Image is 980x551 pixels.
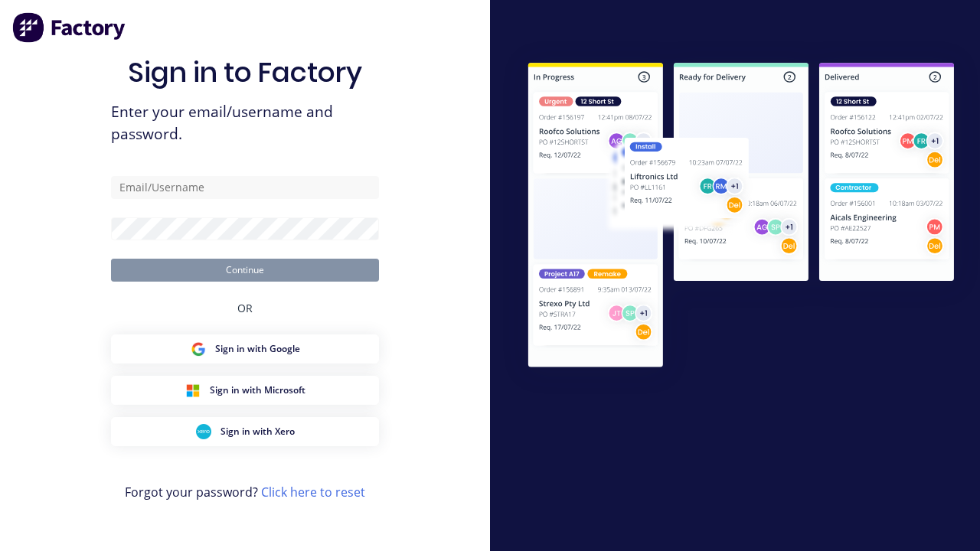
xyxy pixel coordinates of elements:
button: Google Sign inSign in with Google [111,334,379,364]
span: Enter your email/username and password. [111,101,379,145]
h1: Sign in to Factory [128,56,362,89]
div: OR [237,282,253,334]
span: Sign in with Google [215,342,300,356]
span: Sign in with Microsoft [210,383,305,397]
button: Continue [111,259,379,282]
img: Sign in [502,39,980,395]
input: Email/Username [111,176,379,199]
span: Forgot your password? [125,483,365,501]
span: Sign in with Xero [220,425,295,439]
button: Microsoft Sign inSign in with Microsoft [111,376,379,405]
img: Xero Sign in [196,424,211,439]
a: Click here to reset [261,484,365,500]
img: Factory [12,12,127,43]
img: Google Sign in [191,341,206,357]
button: Xero Sign inSign in with Xero [111,417,379,446]
img: Microsoft Sign in [185,383,201,398]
